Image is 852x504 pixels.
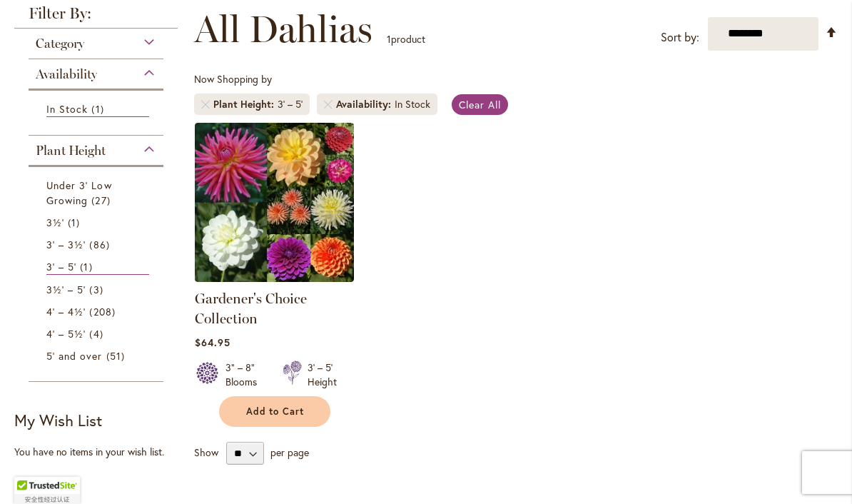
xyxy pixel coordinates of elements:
a: Gardener's Choice Collection [195,271,354,285]
a: Gardener's Choice Collection [195,290,307,327]
a: In Stock 1 [46,101,149,117]
a: 3' – 3½' 86 [46,237,149,252]
a: Remove Availability In Stock [324,100,333,109]
div: 3' – 5' [278,97,303,111]
span: $64.95 [195,336,230,349]
span: 1 [80,259,96,274]
span: Plant Height [36,143,106,158]
span: Clear All [459,98,501,111]
a: Clear All [452,94,508,115]
span: 4' – 4½' [46,305,86,318]
span: 86 [89,237,113,252]
span: Category [36,36,84,51]
a: 3½' 1 [46,215,149,230]
a: 3' – 5' 1 [46,259,149,275]
a: 4' – 5½' 4 [46,326,149,341]
span: Add to Cart [246,405,305,418]
span: 1 [68,215,83,230]
div: In Stock [395,97,430,111]
a: 5' and over 51 [46,348,149,363]
span: 3½' [46,216,64,229]
span: Availability [36,66,97,82]
img: Gardener's Choice Collection [195,123,354,282]
span: In Stock [46,102,88,116]
iframe: Launch Accessibility Center [11,453,51,493]
span: 4 [89,326,106,341]
span: Plant Height [213,97,278,111]
span: 27 [91,193,113,208]
span: 3 [89,282,106,297]
p: product [387,28,425,51]
a: Under 3' Low Growing 27 [46,178,149,208]
span: All Dahlias [194,8,372,51]
span: 3' – 5' [46,260,76,273]
a: 3½' – 5' 3 [46,282,149,297]
span: 3½' – 5' [46,283,86,296]
span: 51 [106,348,128,363]
span: 3' – 3½' [46,238,86,251]
span: per page [270,445,309,459]
span: 5' and over [46,349,103,363]
div: You have no items in your wish list. [14,445,186,459]
a: 4' – 4½' 208 [46,304,149,319]
span: 1 [91,101,107,116]
span: Show [194,445,218,459]
div: 3" – 8" Blooms [225,361,265,389]
span: Now Shopping by [194,72,272,86]
span: 1 [387,32,391,46]
strong: My Wish List [14,410,102,430]
span: Availability [336,97,395,111]
strong: Filter By: [14,6,178,29]
span: Under 3' Low Growing [46,178,112,207]
span: 4' – 5½' [46,327,86,341]
label: Sort by: [661,24,699,51]
div: 3' – 5' Height [308,361,337,389]
span: 208 [89,304,118,319]
a: Remove Plant Height 3' – 5' [201,100,210,109]
button: Add to Cart [219,396,330,427]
